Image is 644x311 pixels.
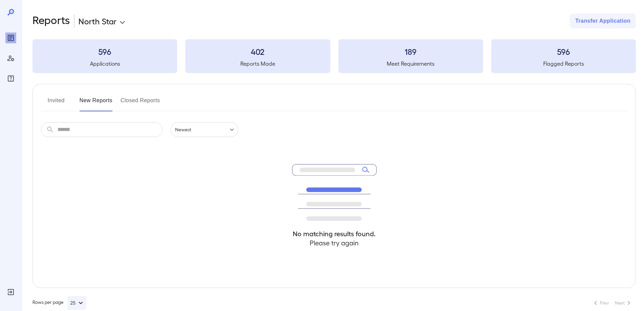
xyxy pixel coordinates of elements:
button: Invited [41,95,71,111]
h5: Reports Made [185,60,330,68]
h3: 596 [32,46,177,57]
div: Manage Users [5,53,16,64]
h2: Reports [32,14,70,28]
h5: Meet Requirements [338,60,483,68]
summary: 596Applications402Reports Made189Meet Requirements596Flagged Reports [32,39,636,73]
h3: 402 [185,46,330,57]
button: Closed Reports [121,95,160,111]
div: FAQ [5,73,16,84]
div: Newest [171,122,238,137]
h3: 189 [338,46,483,57]
div: Log Out [5,287,16,297]
h4: Please try again [292,238,377,247]
div: Rows per page [32,296,86,310]
h3: 596 [491,46,636,57]
h5: Flagged Reports [491,60,636,68]
button: New Reports [79,95,113,111]
button: 25 [68,296,86,310]
h4: No matching results found. [292,229,377,238]
button: Transfer Application [570,14,636,28]
p: North Star [78,16,117,26]
h5: Applications [32,60,177,68]
div: Reports [5,32,16,43]
nav: pagination navigation [589,297,636,308]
